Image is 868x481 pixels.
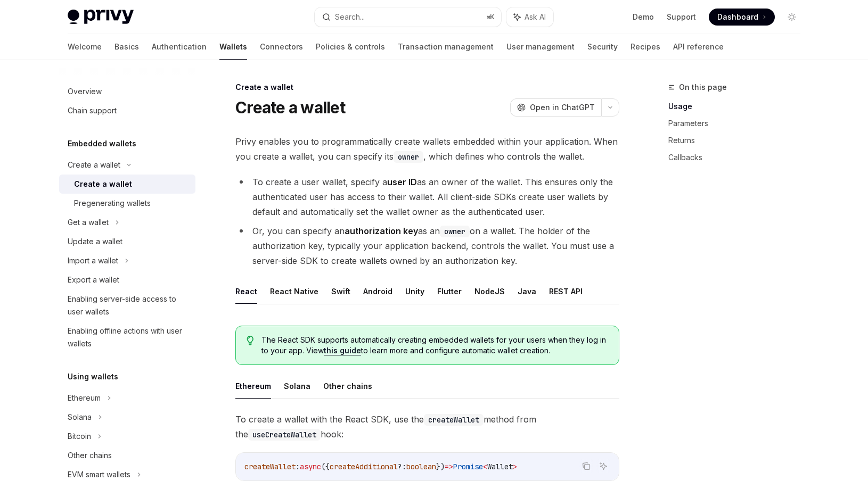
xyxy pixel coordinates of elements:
[59,289,195,321] a: Enabling server-side access to user wallets
[667,12,696,22] a: Support
[68,10,134,24] img: light logo
[248,429,321,441] code: useCreateWallet
[331,279,350,304] button: Swift
[68,392,101,404] div: Ethereum
[74,178,132,190] div: Create a wallet
[235,82,619,93] div: Create a wallet
[59,175,195,194] a: Create a wallet
[244,462,296,471] span: createWallet
[68,273,119,286] div: Export a wallet
[525,12,546,22] span: Ask AI
[506,34,575,60] a: User management
[68,85,102,98] div: Overview
[114,34,139,60] a: Basics
[59,232,195,251] a: Update a wallet
[59,194,195,213] a: Pregenerating wallets
[296,462,300,471] span: :
[68,104,117,117] div: Chain support
[68,430,91,443] div: Bitcoin
[235,374,271,399] button: Ethereum
[668,132,809,149] a: Returns
[261,335,608,356] span: The React SDK supports automatically creating embedded wallets for your users when they log in to...
[321,462,330,471] span: ({
[673,34,724,60] a: API reference
[235,175,619,219] li: To create a user wallet, specify a as an owner of the wallet. This ensures only the authenticated...
[406,462,436,471] span: boolean
[668,149,809,166] a: Callbacks
[324,346,361,355] a: this guide
[300,462,321,471] span: async
[152,34,207,60] a: Authentication
[68,468,130,481] div: EVM smart wallets
[335,11,365,23] div: Search...
[398,462,406,471] span: ?:
[68,34,102,60] a: Welcome
[437,279,462,304] button: Flutter
[549,279,583,304] button: REST API
[219,34,247,60] a: Wallets
[387,177,417,187] strong: user ID
[483,462,487,471] span: <
[235,223,619,268] li: Or, you can specify an as an on a wallet. The holder of the authorization key, typically your app...
[453,462,483,471] span: Promise
[68,370,118,383] h5: Using wallets
[315,7,501,27] button: Search...⌘K
[579,459,593,473] button: Copy the contents from the code block
[345,226,418,236] strong: authorization key
[235,134,619,164] span: Privy enables you to programmatically create wallets embedded within your application. When you c...
[440,226,470,237] code: owner
[518,279,536,304] button: Java
[717,12,758,22] span: Dashboard
[247,336,254,345] svg: Tip
[59,82,195,101] a: Overview
[68,411,92,424] div: Solana
[235,412,619,442] span: To create a wallet with the React SDK, use the method from the hook:
[474,279,505,304] button: NodeJS
[510,98,601,117] button: Open in ChatGPT
[316,34,385,60] a: Policies & controls
[74,197,151,210] div: Pregenerating wallets
[235,98,345,117] h1: Create a wallet
[284,374,310,399] button: Solana
[487,462,513,471] span: Wallet
[530,102,595,113] span: Open in ChatGPT
[59,270,195,289] a: Export a wallet
[783,9,800,26] button: Toggle dark mode
[68,325,189,350] div: Enabling offline actions with user wallets
[630,34,660,60] a: Recipes
[424,414,484,426] code: createWallet
[436,462,445,471] span: })
[68,254,118,267] div: Import a wallet
[68,449,112,462] div: Other chains
[68,216,109,229] div: Get a wallet
[445,462,453,471] span: =>
[668,115,809,132] a: Parameters
[363,279,392,304] button: Android
[633,12,654,22] a: Demo
[260,34,303,60] a: Connectors
[394,151,423,163] code: owner
[68,137,136,150] h5: Embedded wallets
[398,34,494,60] a: Transaction management
[679,81,727,94] span: On this page
[59,101,195,120] a: Chain support
[68,235,122,248] div: Update a wallet
[59,321,195,353] a: Enabling offline actions with user wallets
[270,279,318,304] button: React Native
[235,279,257,304] button: React
[596,459,610,473] button: Ask AI
[59,446,195,465] a: Other chains
[68,293,189,318] div: Enabling server-side access to user wallets
[487,13,495,21] span: ⌘ K
[709,9,775,26] a: Dashboard
[68,159,120,171] div: Create a wallet
[405,279,424,304] button: Unity
[513,462,517,471] span: >
[330,462,398,471] span: createAdditional
[323,374,372,399] button: Other chains
[668,98,809,115] a: Usage
[587,34,618,60] a: Security
[506,7,553,27] button: Ask AI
